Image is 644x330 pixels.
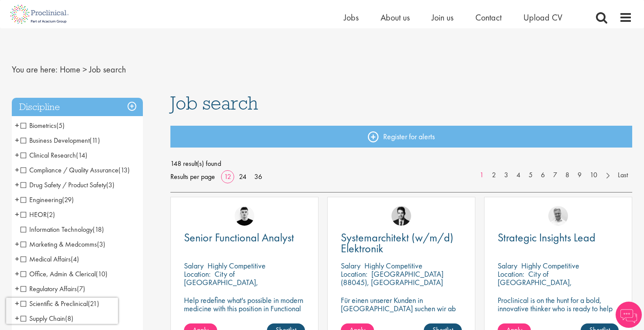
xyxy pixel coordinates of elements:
a: 12 [221,172,234,181]
span: Location: [341,269,367,279]
span: + [15,208,19,221]
a: 9 [573,170,586,180]
span: Salary [184,261,204,271]
a: 10 [585,170,602,180]
span: Regulatory Affairs [21,284,85,293]
span: (10) [96,269,107,278]
span: > [83,64,87,75]
span: Clinical Research [21,151,87,160]
a: 4 [512,170,525,180]
a: 24 [236,172,249,181]
a: Join us [432,12,454,23]
a: 3 [500,170,512,180]
span: HEOR [21,210,47,219]
span: Strategic Insights Lead [498,230,596,245]
a: 2 [488,170,500,180]
span: Salary [341,261,360,271]
span: (13) [118,165,130,175]
span: Salary [498,261,517,271]
span: (14) [76,151,87,160]
p: [GEOGRAPHIC_DATA] (88045), [GEOGRAPHIC_DATA] [341,269,443,287]
span: Drug Safety / Product Safety [21,180,114,189]
span: HEOR [21,210,55,219]
span: Senior Functional Analyst [184,230,294,245]
span: (3) [97,240,105,249]
span: Office, Admin & Clerical [21,269,107,278]
img: Thomas Wenig [391,206,411,226]
span: + [15,297,19,310]
span: (4) [71,254,79,264]
p: City of [GEOGRAPHIC_DATA], [GEOGRAPHIC_DATA] [184,269,258,296]
span: + [15,193,19,206]
span: Jobs [344,12,359,23]
span: Job search [170,91,258,115]
span: + [15,134,19,147]
p: Highly Competitive [364,261,422,271]
span: (5) [56,121,65,130]
iframe: reCAPTCHA [6,298,118,324]
span: About us [381,12,410,23]
span: + [15,267,19,280]
span: Systemarchitekt (w/m/d) Elektronik [341,230,454,256]
span: Marketing & Medcomms [21,240,105,249]
span: Engineering [21,195,62,204]
span: Drug Safety / Product Safety [21,180,106,189]
span: + [15,282,19,295]
a: 5 [524,170,537,180]
span: Medical Affairs [21,254,79,264]
p: Highly Competitive [521,261,579,271]
span: Information Technology [21,225,93,234]
span: Office, Admin & Clerical [21,269,96,278]
span: + [15,148,19,162]
a: 6 [537,170,549,180]
a: Contact [475,12,502,23]
span: Marketing & Medcomms [21,240,97,249]
img: Joshua Bye [548,206,568,226]
span: (2) [47,210,55,219]
span: (18) [93,225,104,234]
a: Register for alerts [170,126,633,148]
img: Patrick Melody [235,206,254,226]
span: Results per page [170,170,215,183]
span: + [15,163,19,176]
span: Business Development [21,136,100,145]
span: (3) [106,180,114,189]
p: City of [GEOGRAPHIC_DATA], [GEOGRAPHIC_DATA] [498,269,572,296]
span: Medical Affairs [21,254,71,264]
span: + [15,252,19,265]
a: Upload CV [523,12,562,23]
span: Information Technology [21,225,104,234]
span: (7) [77,284,85,293]
p: Proclinical is on the hunt for a bold, innovative thinker who is ready to help push the boundarie... [498,296,619,329]
a: Last [613,170,632,180]
a: Senior Functional Analyst [184,232,305,243]
a: 36 [251,172,265,181]
a: 7 [549,170,561,180]
p: Für einen unserer Kunden in [GEOGRAPHIC_DATA] suchen wir ab sofort einen Leitenden Systemarchitek... [341,296,462,329]
span: Biometrics [21,121,65,130]
p: Highly Competitive [208,261,266,271]
span: 148 result(s) found [170,157,633,170]
div: Discipline [12,98,143,117]
span: + [15,237,19,251]
span: Compliance / Quality Assurance [21,165,118,175]
span: Biometrics [21,121,56,130]
span: Regulatory Affairs [21,284,77,293]
span: + [15,178,19,191]
span: Location: [184,269,211,279]
span: Business Development [21,136,90,145]
a: Systemarchitekt (w/m/d) Elektronik [341,232,462,254]
a: breadcrumb link [60,64,80,75]
span: + [15,119,19,132]
span: Engineering [21,195,74,204]
a: 8 [561,170,574,180]
span: Location: [498,269,524,279]
span: (11) [90,136,100,145]
span: Clinical Research [21,151,76,160]
span: Job search [89,64,126,75]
